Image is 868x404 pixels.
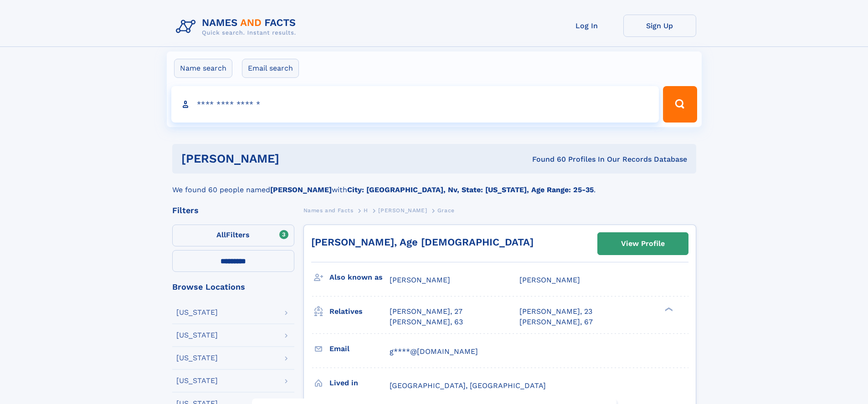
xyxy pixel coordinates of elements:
h3: Lived in [329,375,390,391]
a: [PERSON_NAME], 63 [390,317,463,327]
span: Grace [437,207,455,214]
div: [US_STATE] [176,377,218,384]
input: search input [171,86,659,123]
a: Log In [550,15,623,37]
div: [US_STATE] [176,354,218,362]
button: Search Button [663,86,697,123]
label: Name search [174,59,232,78]
div: [US_STATE] [176,332,218,339]
label: Filters [172,225,294,246]
h3: Relatives [329,304,390,319]
div: Found 60 Profiles In Our Records Database [406,154,687,164]
b: [PERSON_NAME] [270,185,332,194]
label: Email search [242,59,299,78]
a: [PERSON_NAME] [378,205,427,216]
a: Sign Up [623,15,696,37]
div: [US_STATE] [176,309,218,316]
h3: Also known as [329,270,390,285]
h3: Email [329,341,390,357]
span: H [364,207,368,214]
div: We found 60 people named with . [172,174,696,195]
a: [PERSON_NAME], 67 [519,317,593,327]
span: [PERSON_NAME] [519,276,580,284]
a: [PERSON_NAME], 27 [390,307,462,317]
div: Browse Locations [172,283,294,291]
b: City: [GEOGRAPHIC_DATA], Nv, State: [US_STATE], Age Range: 25-35 [347,185,594,194]
a: [PERSON_NAME], Age [DEMOGRAPHIC_DATA] [311,236,534,248]
a: Names and Facts [303,205,354,216]
div: Filters [172,206,294,215]
a: [PERSON_NAME], 23 [519,307,592,317]
div: ❯ [663,307,673,312]
img: Logo Names and Facts [172,15,303,39]
div: View Profile [621,233,665,254]
span: [PERSON_NAME] [390,276,450,284]
span: [PERSON_NAME] [378,207,427,214]
h1: [PERSON_NAME] [181,153,406,164]
span: All [216,230,226,239]
span: [GEOGRAPHIC_DATA], [GEOGRAPHIC_DATA] [390,381,546,390]
a: View Profile [598,233,688,255]
a: H [364,205,368,216]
